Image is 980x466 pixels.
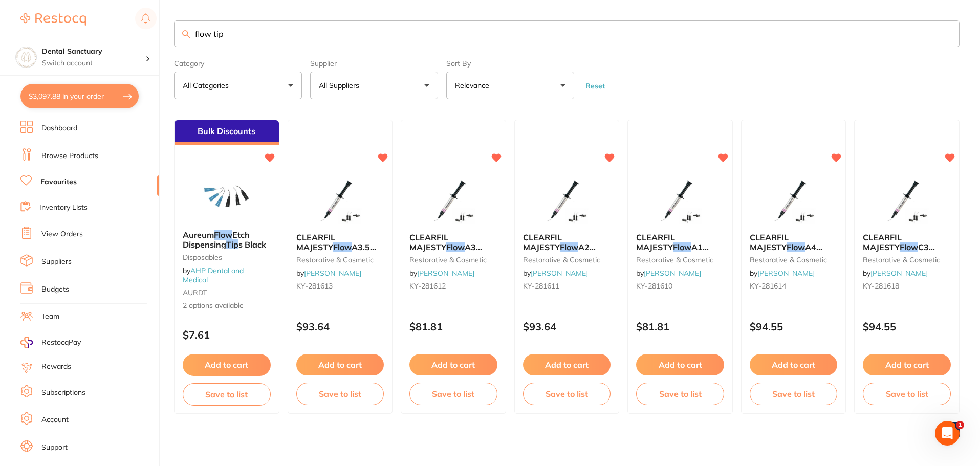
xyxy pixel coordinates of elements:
span: by [523,269,588,278]
small: restorative & cosmetic [523,256,611,264]
button: Add to cart [636,354,724,375]
button: Add to cart [523,354,611,375]
img: RestocqPay [20,337,33,348]
b: CLEARFIL MAJESTY Flow A2 Syringe 3.2g & 15 Needle tips [523,233,611,252]
a: Suppliers [41,257,72,267]
a: [PERSON_NAME] [757,269,815,278]
b: CLEARFIL MAJESTY Flow A3 Syringe 3.2g & 15 Needle tips [409,233,497,252]
label: Sort By [446,59,574,68]
a: Account [41,415,69,425]
p: Switch account [42,58,145,69]
small: restorative & cosmetic [409,256,497,264]
label: Category [174,59,302,68]
span: CLEARFIL MAJESTY [863,232,902,252]
span: s Black [238,239,266,250]
span: CLEARFIL MAJESTY [523,232,562,252]
a: Browse Products [41,151,98,161]
span: KY-281613 [296,281,333,291]
input: Search Favourite Products [174,20,960,47]
small: restorative & cosmetic [863,256,951,264]
span: by [750,269,815,278]
b: CLEARFIL MAJESTY Flow A4 Syringe 3.2g & 15 Needle tips [750,233,838,252]
span: CLEARFIL MAJESTY [750,232,789,252]
em: Flow [446,242,465,252]
button: All Categories [174,72,302,99]
button: $3,097.88 in your order [20,84,139,108]
span: Aureum [183,230,214,240]
em: Tip [226,239,238,250]
span: by [409,269,474,278]
button: Save to list [863,383,951,405]
a: Rewards [41,362,71,372]
button: Add to cart [409,354,497,375]
a: Favourites [40,177,77,187]
label: Supplier [310,59,438,68]
a: [PERSON_NAME] [417,269,474,278]
button: Save to list [409,383,497,405]
p: $93.64 [296,321,384,332]
a: Subscriptions [41,388,85,398]
span: by [183,266,244,284]
em: Flow [900,242,918,252]
p: $94.55 [750,321,838,332]
small: disposables [183,253,271,261]
em: Flow [560,242,578,252]
span: RestocqPay [41,338,81,348]
em: Flow [673,242,691,252]
span: Etch Dispensing [183,230,250,249]
a: View Orders [41,229,83,239]
span: by [863,269,928,278]
a: [PERSON_NAME] [644,269,701,278]
img: Aureum Flow Etch Dispensing Tips Black [193,171,260,222]
a: [PERSON_NAME] [870,269,928,278]
b: Aureum Flow Etch Dispensing Tips Black [183,230,271,249]
b: CLEARFIL MAJESTY Flow A1 Syringe 3.2g & 15 Needle tips [636,233,724,252]
img: Restocq Logo [20,13,86,26]
button: Save to list [636,383,724,405]
button: Add to cart [863,354,951,375]
button: All Suppliers [310,72,438,99]
button: Save to list [296,383,384,405]
a: AHP Dental and Medical [183,266,244,284]
a: 1 [943,420,960,440]
span: KY-281610 [636,281,672,291]
b: CLEARFIL MAJESTY Flow A3.5 Syringe 3.2g & 15 Needle tips [296,233,384,252]
img: CLEARFIL MAJESTY Flow A3.5 Syringe 3.2g & 15 Needle tips [307,173,373,225]
button: Add to cart [183,354,271,375]
a: Support [41,442,68,453]
img: CLEARFIL MAJESTY Flow C3 Syringe 3.2g & 15 Needle tips [874,173,940,225]
span: AURDT [183,288,207,297]
button: Add to cart [750,354,838,375]
span: 1 [956,421,964,429]
span: 2 options available [183,301,271,311]
span: CLEARFIL MAJESTY [409,232,448,252]
a: Team [41,312,59,322]
p: Relevance [455,80,493,91]
button: Save to list [750,383,838,405]
a: RestocqPay [20,337,81,348]
button: Save to list [183,383,271,406]
img: CLEARFIL MAJESTY Flow A1 Syringe 3.2g & 15 Needle tips [647,173,713,225]
img: CLEARFIL MAJESTY Flow A4 Syringe 3.2g & 15 Needle tips [760,173,827,225]
p: All Categories [183,80,233,91]
em: Flow [214,230,232,240]
small: restorative & cosmetic [296,256,384,264]
em: Flow [333,242,352,252]
span: by [636,269,701,278]
button: Save to list [523,383,611,405]
span: CLEARFIL MAJESTY [636,232,675,252]
p: All Suppliers [319,80,363,91]
button: Relevance [446,72,574,99]
button: Reset [582,81,608,91]
div: Bulk Discounts [175,120,279,145]
span: KY-281614 [750,281,786,291]
span: KY-281618 [863,281,899,291]
a: [PERSON_NAME] [531,269,588,278]
p: $7.61 [183,329,271,341]
p: $81.81 [409,321,497,332]
a: Inventory Lists [39,203,88,213]
img: CLEARFIL MAJESTY Flow A2 Syringe 3.2g & 15 Needle tips [533,173,600,225]
em: Flow [787,242,805,252]
button: Add to cart [296,354,384,375]
iframe: Intercom live chat [935,421,960,446]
